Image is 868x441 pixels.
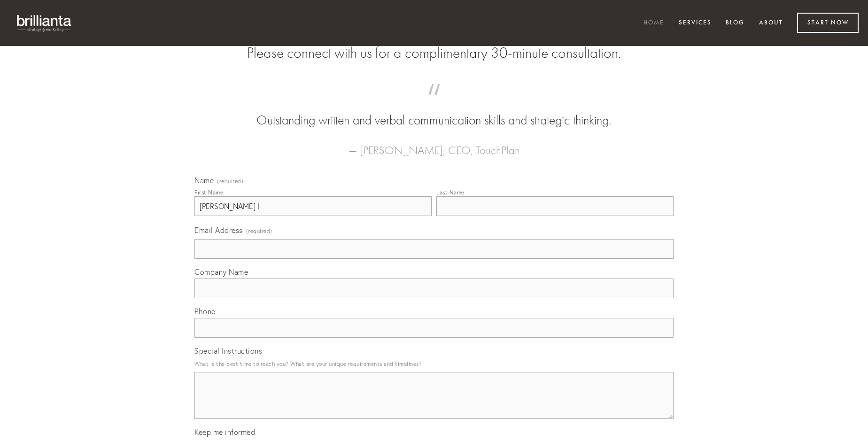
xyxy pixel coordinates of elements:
a: Start Now [797,13,859,33]
div: First Name [194,189,223,196]
span: Name [194,176,214,185]
h2: Please connect with us for a complimentary 30-minute consultation. [194,44,674,62]
div: Last Name [436,189,465,196]
span: Email Address [194,225,243,235]
span: (required) [246,224,272,237]
span: (required) [217,178,243,184]
span: Company Name [194,267,248,277]
a: Services [673,15,718,31]
p: What is the best time to reach you? What are your unique requirements and timelines? [194,357,674,370]
span: “ [209,93,659,111]
a: About [753,15,789,31]
span: Phone [194,307,216,316]
figcaption: — [PERSON_NAME], CEO, TouchPlan [209,130,659,160]
span: Special Instructions [194,346,262,356]
a: Blog [720,15,751,31]
blockquote: Outstanding written and verbal communication skills and strategic thinking. [209,93,659,130]
span: Keep me informed [194,427,255,437]
a: Home [637,15,670,31]
img: brillianta - research, strategy, marketing [9,9,80,37]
